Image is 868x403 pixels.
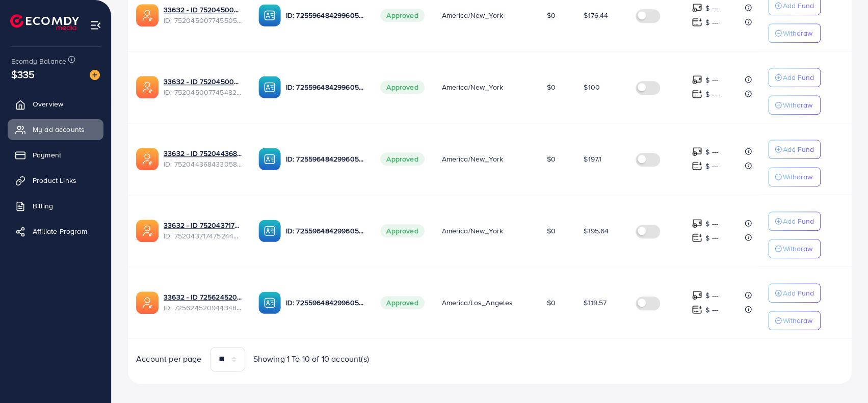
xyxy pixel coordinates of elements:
p: Withdraw [783,314,812,327]
a: 33632 - ID 7520450077455056914 [164,5,242,15]
span: $0 [547,10,556,20]
button: Add Fund [768,140,821,159]
span: My ad accounts [33,124,85,135]
p: Add Fund [783,287,814,299]
p: Add Fund [783,143,814,155]
img: ic-ba-acc.ded83a64.svg [258,76,281,98]
img: top-up amount [692,160,702,171]
a: 33632 - ID 7256245209443483650 [164,292,242,302]
span: Overview [33,99,63,109]
p: $ --- [705,304,718,316]
span: America/New_York [441,154,503,164]
a: 33632 - ID 7520450077454827538 [164,76,242,87]
img: ic-ads-acc.e4c84228.svg [136,220,159,242]
span: America/New_York [441,226,503,236]
span: ID: 7520450077454827538 [164,87,242,97]
p: $ --- [705,160,718,172]
span: ID: 7520450077455056914 [164,15,242,25]
span: Approved [380,152,424,166]
img: ic-ads-acc.e4c84228.svg [136,76,159,98]
a: Billing [8,196,103,216]
img: top-up amount [692,89,702,99]
span: Approved [380,80,424,94]
img: ic-ads-acc.e4c84228.svg [136,4,159,26]
div: <span class='underline'>33632 - ID 7520450077454827538</span></br>7520450077454827538 [164,76,242,97]
span: Account per page [136,353,202,365]
span: Payment [33,150,61,160]
div: <span class='underline'>33632 - ID 7256245209443483650</span></br>7256245209443483650 [164,292,242,313]
span: $176.44 [584,10,608,20]
p: Withdraw [783,171,812,183]
img: top-up amount [692,304,702,315]
span: $0 [547,298,556,308]
span: $195.64 [584,226,609,236]
span: America/New_York [441,10,503,20]
div: <span class='underline'>33632 - ID 7520443684330586119</span></br>7520443684330586119 [164,148,242,169]
span: Billing [33,201,53,211]
span: $197.1 [584,154,601,164]
iframe: Chat [825,357,860,395]
button: Add Fund [768,283,821,303]
span: America/New_York [441,82,503,92]
a: Overview [8,94,103,114]
p: ID: 7255964842996056065 [286,81,364,93]
span: ID: 7520437174752444423 [164,231,242,241]
button: Withdraw [768,239,821,258]
img: ic-ads-acc.e4c84228.svg [136,291,159,314]
img: ic-ads-acc.e4c84228.svg [136,148,159,170]
p: Withdraw [783,99,812,111]
p: $ --- [705,88,718,100]
img: top-up amount [692,74,702,85]
span: $335 [11,67,35,82]
button: Withdraw [768,95,821,115]
span: ID: 7256245209443483650 [164,303,242,313]
p: ID: 7255964842996056065 [286,9,364,21]
p: Withdraw [783,243,812,255]
span: Approved [380,296,424,309]
span: Affiliate Program [33,226,87,236]
span: Ecomdy Balance [11,56,66,66]
p: Add Fund [783,71,814,84]
p: $ --- [705,2,718,14]
span: Product Links [33,175,76,185]
span: $0 [547,154,556,164]
img: ic-ba-acc.ded83a64.svg [258,220,281,242]
a: 33632 - ID 7520443684330586119 [164,148,242,158]
a: 33632 - ID 7520437174752444423 [164,220,242,230]
button: Add Fund [768,211,821,231]
img: top-up amount [692,218,702,229]
p: $ --- [705,74,718,86]
p: ID: 7255964842996056065 [286,297,364,309]
img: logo [10,14,79,30]
button: Add Fund [768,68,821,87]
div: <span class='underline'>33632 - ID 7520437174752444423</span></br>7520437174752444423 [164,220,242,241]
span: $0 [547,226,556,236]
img: ic-ba-acc.ded83a64.svg [258,291,281,314]
span: $0 [547,82,556,92]
img: image [90,70,100,80]
p: Withdraw [783,27,812,39]
p: Add Fund [783,215,814,227]
img: top-up amount [692,232,702,243]
a: Payment [8,145,103,165]
span: $119.57 [584,298,607,308]
img: ic-ba-acc.ded83a64.svg [258,4,281,26]
a: My ad accounts [8,119,103,140]
p: $ --- [705,146,718,158]
p: ID: 7255964842996056065 [286,153,364,165]
div: <span class='underline'>33632 - ID 7520450077455056914</span></br>7520450077455056914 [164,5,242,25]
p: $ --- [705,16,718,29]
span: Approved [380,224,424,237]
a: Affiliate Program [8,221,103,241]
p: $ --- [705,232,718,244]
p: $ --- [705,289,718,302]
span: Showing 1 To 10 of 10 account(s) [253,353,369,365]
a: Product Links [8,170,103,191]
img: top-up amount [692,290,702,301]
span: America/Los_Angeles [441,298,513,308]
button: Withdraw [768,23,821,43]
button: Withdraw [768,167,821,186]
img: top-up amount [692,146,702,157]
span: Approved [380,9,424,22]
